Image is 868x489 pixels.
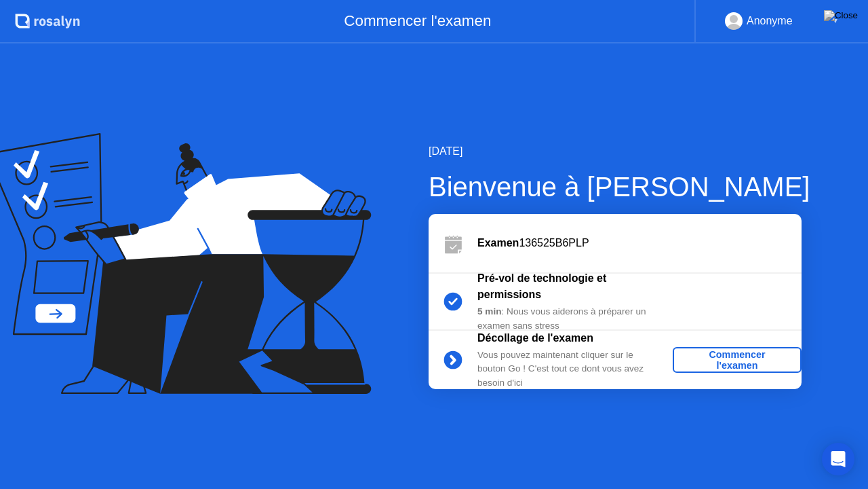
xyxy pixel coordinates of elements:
[477,332,593,344] b: Décollage de l'examen
[429,143,810,160] div: [DATE]
[429,166,810,207] div: Bienvenue à [PERSON_NAME]
[477,272,606,300] b: Pré-vol de technologie et permissions
[477,348,673,390] div: Vous pouvez maintenant cliquer sur le bouton Go ! C'est tout ce dont vous avez besoin d'ici
[824,10,858,21] img: Close
[477,237,519,249] b: Examen
[822,443,854,475] div: Open Intercom Messenger
[477,235,802,251] div: 136525B6PLP
[678,349,796,371] div: Commencer l'examen
[477,305,673,333] div: : Nous vous aiderons à préparer un examen sans stress
[747,12,793,30] div: Anonyme
[477,306,502,316] b: 5 min
[673,347,802,373] button: Commencer l'examen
